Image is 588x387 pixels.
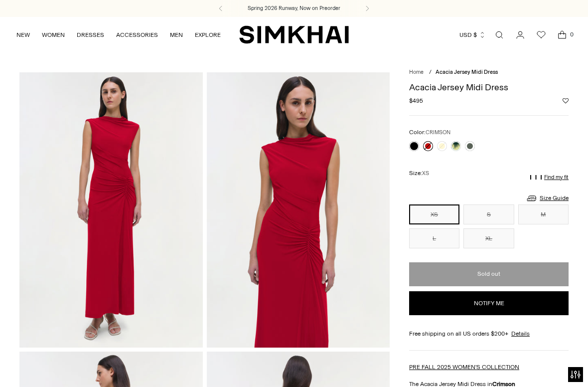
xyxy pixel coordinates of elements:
button: Notify me [409,291,569,315]
button: M [518,204,569,224]
a: ACCESSORIES [116,24,158,46]
span: $495 [409,96,423,105]
button: USD $ [459,24,486,46]
a: Home [409,69,424,75]
button: XL [463,228,514,248]
label: Size: [409,169,429,178]
button: L [409,228,459,248]
a: PRE FALL 2025 WOMEN'S COLLECTION [409,364,519,371]
span: XS [422,170,429,177]
a: MEN [170,24,183,46]
span: CRIMSON [426,129,450,136]
a: EXPLORE [195,24,221,46]
a: WOMEN [42,24,65,46]
span: 0 [567,30,576,39]
a: Open cart modal [552,25,572,45]
img: Acacia Jersey Midi Dress [207,72,390,347]
nav: breadcrumbs [409,68,569,77]
span: Acacia Jersey Midi Dress [436,69,498,75]
a: DRESSES [77,24,104,46]
a: Size Guide [526,192,569,204]
label: Color: [409,128,450,137]
a: Wishlist [531,25,551,45]
a: NEW [16,24,30,46]
button: S [463,204,514,224]
iframe: Sign Up via Text for Offers [8,349,100,379]
a: Open search modal [489,25,509,45]
button: XS [409,204,459,224]
a: Go to the account page [510,25,530,45]
button: Add to Wishlist [563,98,569,104]
div: Free shipping on all US orders $200+ [409,329,569,338]
img: Acacia Jersey Midi Dress [19,72,203,347]
h1: Acacia Jersey Midi Dress [409,83,569,92]
a: Details [511,329,530,338]
a: SIMKHAI [239,25,349,44]
div: / [429,68,432,77]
